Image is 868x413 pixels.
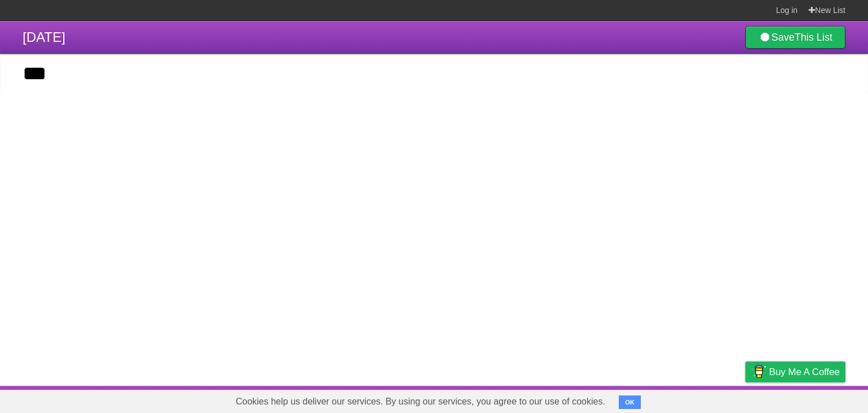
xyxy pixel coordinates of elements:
span: Cookies help us deliver our services. By using our services, you agree to our use of cookies. [224,390,617,413]
a: About [595,389,619,410]
a: Developers [632,389,678,410]
a: Privacy [731,389,760,410]
a: Suggest a feature [774,389,845,410]
a: SaveThis List [745,26,845,49]
span: Buy me a coffee [769,362,840,382]
b: This List [795,32,832,43]
span: [DATE] [23,29,66,45]
a: Buy me a coffee [745,362,845,382]
button: OK [619,395,641,409]
a: Terms [692,389,717,410]
img: Buy me a coffee [751,362,766,381]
